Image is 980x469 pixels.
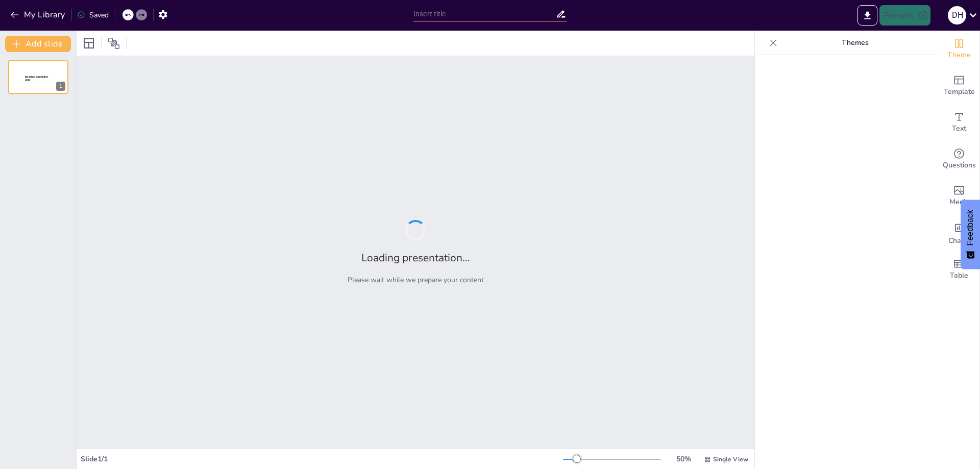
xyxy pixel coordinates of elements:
div: Add a table [939,251,979,288]
span: Position [108,37,120,50]
button: Present [879,5,930,26]
p: Themes [781,31,928,55]
button: Cannot delete last slide [53,63,65,76]
div: Add charts and graphs [939,214,979,251]
div: d h [948,6,966,24]
button: Feedback - Show survey [961,200,980,269]
p: Please wait while we prepare your content [348,275,484,285]
span: Single View [713,455,748,463]
button: Duplicate Slide [39,63,51,76]
span: Text [952,123,966,134]
input: Insert title [413,7,556,21]
div: Add ready made slides [939,67,979,104]
div: Get real-time input from your audience [939,141,979,178]
div: Saved [77,10,109,20]
span: Table [950,270,968,281]
button: Export to PowerPoint [857,5,877,26]
button: My Library [8,7,69,23]
span: Media [949,196,969,208]
div: Change the overall theme [939,31,979,67]
span: Sendsteps presentation editor [25,76,48,81]
button: d h [948,5,966,26]
div: Slide 1 / 1 [81,454,563,464]
div: Add images, graphics, shapes or video [939,178,979,214]
span: Template [944,86,975,97]
div: 1 [8,60,68,94]
div: Add text boxes [939,104,979,141]
button: Add slide [5,36,71,52]
div: 50 % [671,454,696,464]
h2: Loading presentation... [361,251,470,265]
span: Questions [943,160,976,171]
div: 1 [56,82,65,91]
div: Layout [81,35,97,52]
span: Feedback [966,210,975,245]
span: Charts [948,235,970,246]
span: Theme [947,50,971,61]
